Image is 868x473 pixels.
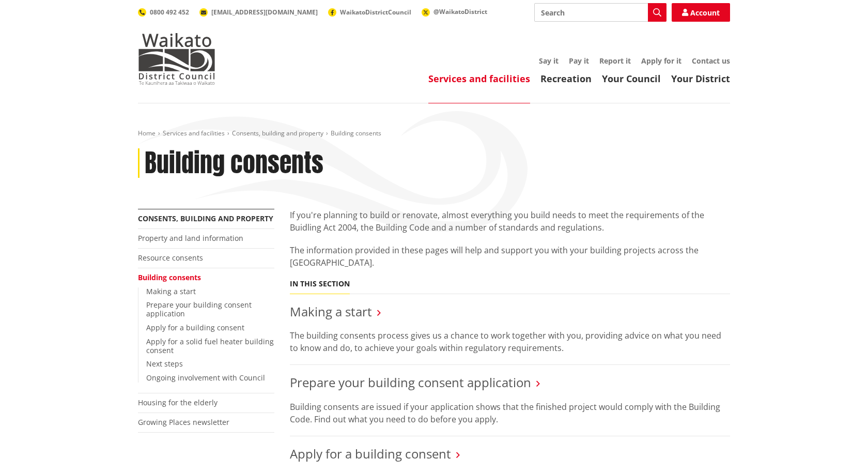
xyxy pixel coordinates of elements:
a: Prepare your building consent application [146,300,252,318]
img: Waikato District Council - Te Kaunihera aa Takiwaa o Waikato [138,33,215,85]
a: Pay it [569,56,589,66]
a: Contact us [692,56,730,66]
nav: breadcrumb [138,129,730,138]
a: Making a start [290,303,372,320]
p: The information provided in these pages will help and support you with your building projects acr... [290,244,730,269]
a: Recreation [540,72,592,85]
a: Account [672,3,730,22]
a: Building consents [138,272,201,282]
span: WaikatoDistrictCouncil [340,8,411,17]
a: WaikatoDistrictCouncil [328,8,411,17]
a: Ongoing involvement with Council [146,373,265,383]
a: Next steps [146,359,183,369]
span: @WaikatoDistrict [433,7,487,16]
p: The building consents process gives us a chance to work together with you, providing advice on wh... [290,329,730,354]
a: Prepare your building consent application [290,374,531,391]
a: Report it [599,56,631,66]
a: [EMAIL_ADDRESS][DOMAIN_NAME] [199,8,318,17]
h1: Building consents [145,148,323,178]
a: Services and facilities [428,72,530,85]
span: [EMAIL_ADDRESS][DOMAIN_NAME] [211,8,318,17]
a: Consents, building and property [138,213,273,223]
input: Search input [534,3,667,22]
a: Your Council [602,72,661,85]
a: 0800 492 452 [138,8,189,17]
a: Making a start [146,286,196,296]
p: If you're planning to build or renovate, almost everything you build needs to meet the requiremen... [290,209,730,234]
p: Building consents are issued if your application shows that the finished project would comply wit... [290,401,730,425]
a: Apply for it [641,56,681,66]
a: Housing for the elderly [138,398,218,407]
span: 0800 492 452 [150,8,189,17]
a: Consents, building and property [232,129,323,138]
a: Apply for a building consent [290,445,451,462]
a: Resource consents [138,253,203,263]
a: Growing Places newsletter [138,417,229,427]
a: Your District [671,72,730,85]
a: @WaikatoDistrict [422,7,487,16]
h5: In this section [290,280,350,288]
a: Property and land information [138,233,243,243]
a: Home [138,129,156,138]
a: Apply for a solid fuel heater building consent​ [146,337,274,355]
span: Building consents [331,129,381,138]
a: Services and facilities [163,129,225,138]
a: Apply for a building consent [146,323,244,332]
a: Say it [539,56,559,66]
